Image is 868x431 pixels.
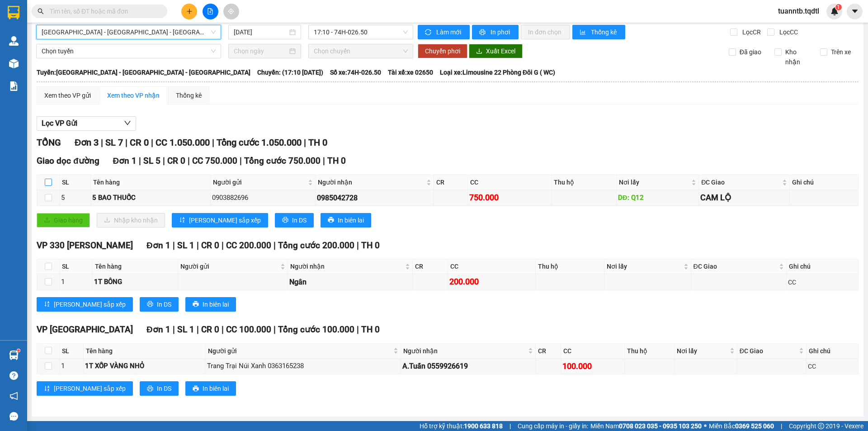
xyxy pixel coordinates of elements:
span: Người nhận [318,177,425,187]
button: downloadNhập kho nhận [97,213,165,227]
span: aim [228,8,234,14]
span: | [197,324,199,335]
span: ĐC Giao [701,177,780,187]
span: file-add [207,8,213,14]
th: CR [413,259,448,274]
div: 0903882696 [212,193,313,204]
span: | [222,240,224,251]
span: Đơn 1 [146,324,170,335]
div: DĐ: Q12 [618,193,698,204]
span: Giao dọc đường [37,156,99,166]
div: CAM LỘ [700,191,788,204]
div: Thống kê [176,90,202,100]
span: Chọn chuyến [314,44,408,58]
span: message [9,412,18,421]
span: tuanntb.tqdtl [771,5,826,17]
span: Kho nhận [782,47,813,67]
div: Ngân [289,276,411,288]
button: downloadXuất Excel [469,44,523,58]
span: [PERSON_NAME] sắp xếp [189,215,261,225]
span: sort-ascending [44,385,50,393]
span: Miền Nam [590,421,702,431]
span: Người nhận [403,346,526,356]
span: Đã giao [736,47,765,57]
th: SL [60,259,93,274]
span: CC 200.000 [226,240,271,251]
div: Trang Trại Núi Xanh 0363165238 [207,361,399,372]
th: Ghi chú [807,344,859,359]
th: Thu hộ [625,344,675,359]
span: TH 0 [308,137,327,148]
button: printerIn DS [140,297,179,312]
sup: 1 [17,349,20,352]
span: TH 0 [361,324,380,335]
span: Nơi lấy [677,346,728,356]
button: printerIn biên lai [185,381,236,396]
span: TH 0 [361,240,380,251]
span: caret-down [851,7,859,15]
span: In biên lai [203,384,229,393]
div: 5 [61,193,89,204]
th: Ghi chú [787,259,859,274]
span: CR 0 [130,137,149,148]
span: Chọn tuyến [42,44,216,58]
div: 200.000 [449,275,534,288]
span: [PERSON_NAME] sắp xếp [54,384,126,393]
div: 5 BAO THUỐC [92,193,209,204]
span: Nơi lấy [619,177,690,187]
span: Làm mới [436,27,462,37]
span: copyright [818,423,824,429]
span: SL 1 [177,324,194,335]
span: CC 100.000 [226,324,271,335]
span: Tài xế: xe 02650 [388,67,433,77]
span: CC 750.000 [192,156,237,166]
span: | [304,137,306,148]
span: notification [9,392,18,400]
button: sort-ascending[PERSON_NAME] sắp xếp [37,381,133,396]
span: 17:10 - 74H-026.50 [314,25,408,39]
button: Lọc VP Gửi [37,116,136,131]
span: Tổng cước 200.000 [278,240,354,251]
span: TỔNG [37,137,61,148]
strong: 0708 023 035 - 0935 103 250 [619,422,702,430]
span: | [197,240,199,251]
span: SL 1 [177,240,194,251]
span: In DS [157,384,171,393]
span: In DS [157,299,171,309]
span: | [357,324,359,335]
span: | [173,240,175,251]
button: caret-down [847,4,863,19]
span: Tổng cước 1.050.000 [217,137,302,148]
span: Số xe: 74H-026.50 [330,67,381,77]
strong: 0369 525 060 [735,422,774,430]
span: Người gửi [208,346,392,356]
span: bar-chart [580,29,587,36]
span: printer [328,217,334,224]
span: | [240,156,242,166]
span: Lọc VP Gửi [42,118,77,129]
span: Cung cấp máy in - giấy in: [518,421,588,431]
img: warehouse-icon [9,36,19,46]
th: SL [60,344,84,359]
span: printer [193,385,199,393]
img: logo-vxr [8,6,19,19]
span: Người gửi [180,261,278,271]
span: 1 [837,4,840,10]
th: Ghi chú [790,175,859,190]
span: VP [GEOGRAPHIC_DATA] [37,324,133,335]
img: icon-new-feature [830,7,839,15]
th: CC [448,259,536,274]
button: printerIn DS [275,213,314,227]
span: printer [193,301,199,308]
span: | [151,137,153,148]
span: SL 7 [105,137,123,148]
span: Lọc CC [776,27,799,37]
span: | [274,240,276,251]
img: warehouse-icon [9,350,19,360]
button: printerIn biên lai [321,213,371,227]
span: sync [425,29,433,36]
img: solution-icon [9,81,19,91]
input: 13/10/2025 [234,27,288,37]
button: plus [181,4,197,19]
span: CR 0 [201,240,219,251]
